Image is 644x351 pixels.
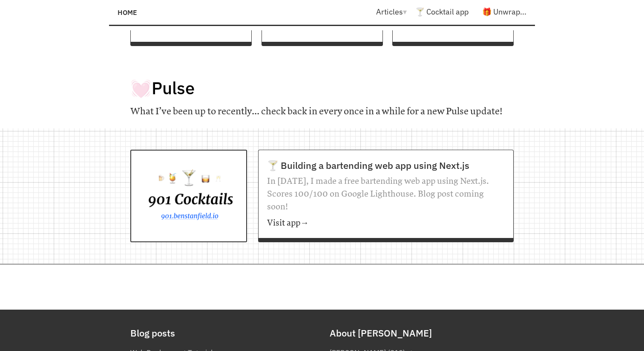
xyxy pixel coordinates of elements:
a: Articles [376,7,415,17]
h2: About [PERSON_NAME] [330,327,514,339]
a: 🍸 Cocktail app [415,7,469,17]
span: → [300,218,309,228]
a: 🎁 Unwrap... [482,7,526,17]
span: ▾ [403,7,407,17]
p: Visit app [267,213,505,229]
h1: Pulse [130,77,514,99]
h2: Blog posts [130,327,314,339]
span: 💓 [130,77,152,99]
p: In [DATE], I made a free bartending web app using Next.js. Scores 100/100 on Google Lighthouse. B... [267,175,505,213]
h2: 🍸 Building a bartending web app using Next.js [267,158,505,173]
a: Home [118,4,137,20]
a: 🍸 Building a bartending web app using Next.js In [DATE], I made a free bartending web app using N... [130,150,514,242]
p: What I’ve been up to recently... check back in every once in a while for a new Pulse update! [130,103,514,119]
